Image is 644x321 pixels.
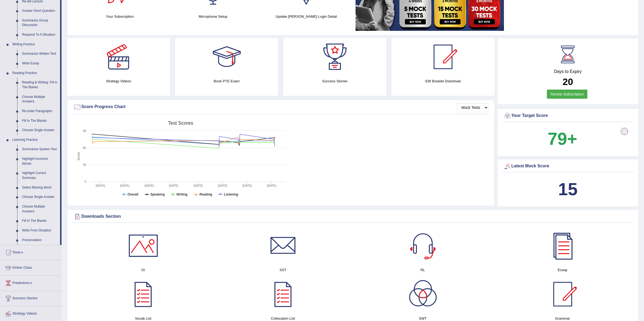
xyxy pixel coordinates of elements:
[283,78,386,84] h4: Success Stories
[563,76,573,87] b: 20
[558,179,577,199] b: 15
[20,154,60,168] a: Highlight Incorrect Words
[0,260,61,274] a: Online Class
[168,120,193,126] tspan: Test scores
[20,126,60,135] a: Choose Single Answer
[243,184,252,187] tspan: [DATE]
[169,184,178,187] tspan: [DATE]
[356,267,490,273] h4: RL
[216,267,350,273] h4: SST
[547,90,587,99] a: Renew Subscription
[20,192,60,202] a: Choose Single Answer
[85,180,86,183] text: 0
[10,40,60,49] a: Writing Practice
[20,59,60,68] a: Write Essay
[0,306,61,320] a: Strategy Videos
[503,162,633,170] div: Latest Mock Score
[20,168,60,183] a: Highlight Correct Summary
[83,163,86,166] text: 30
[96,184,105,187] tspan: [DATE]
[145,184,154,187] tspan: [DATE]
[218,184,227,187] tspan: [DATE]
[73,103,488,111] div: Score Progress Chart
[83,129,86,132] text: 90
[20,235,60,245] a: Pronunciation
[0,245,61,259] a: Tests
[175,78,278,84] h4: Book PTE Exam
[177,193,188,196] tspan: Writing
[76,14,164,19] h4: Your Subscription
[0,276,61,289] a: Predictions
[20,92,60,106] a: Choose Multiple Answers
[0,291,61,304] a: Success Stories
[169,14,257,19] h4: Microphone Setup
[20,6,60,16] a: Answer Short Question
[262,14,350,19] h4: Update [PERSON_NAME] Login Detail
[67,78,170,84] h4: Strategy Videos
[73,213,632,221] div: Downloads Section
[20,145,60,154] a: Summarize Spoken Text
[20,49,60,59] a: Summarize Written Text
[199,193,212,196] tspan: Reading
[20,30,60,40] a: Respond To A Situation
[391,78,494,84] h4: EW Booklet Download
[20,78,60,92] a: Reading & Writing: Fill In The Blanks
[503,69,633,74] h4: Days to Expiry
[193,184,203,187] tspan: [DATE]
[127,193,138,196] tspan: Overall
[224,193,238,196] tspan: Listening
[20,116,60,126] a: Fill In The Blanks
[503,112,633,120] div: Your Target Score
[83,146,86,149] text: 60
[10,68,60,78] a: Reading Practice
[20,183,60,193] a: Select Missing Word
[20,202,60,216] a: Choose Multiple Answers
[120,184,129,187] tspan: [DATE]
[150,193,164,196] tspan: Speaking
[548,129,577,149] b: 79+
[76,267,210,273] h4: DI
[10,135,60,145] a: Listening Practice
[20,226,60,235] a: Write From Dictation
[267,184,276,187] tspan: [DATE]
[77,152,80,161] tspan: Score
[495,267,630,273] h4: Essay
[20,106,60,116] a: Re-order Paragraphs
[20,16,60,30] a: Summarize Group Discussion
[20,216,60,226] a: Fill In The Blanks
